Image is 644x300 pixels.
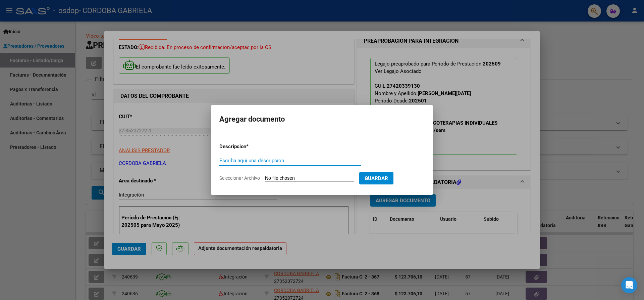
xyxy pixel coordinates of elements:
[365,175,388,181] span: Guardar
[359,172,393,184] button: Guardar
[219,143,281,151] p: Descripcion
[621,277,637,293] div: Open Intercom Messenger
[219,175,260,181] span: Seleccionar Archivo
[219,113,425,126] h2: Agregar documento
